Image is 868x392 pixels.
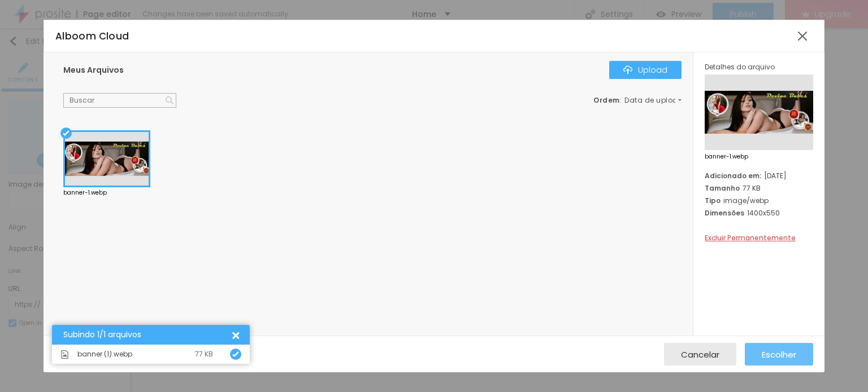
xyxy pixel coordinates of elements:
[762,350,796,359] span: Escolher
[664,343,736,365] button: Cancelar
[745,343,813,365] button: Escolher
[63,190,150,196] div: banner-1.webp
[705,183,813,193] div: 77 KB
[705,183,740,193] span: Tamanho
[593,97,682,104] div: :
[705,208,744,218] span: Dimensões
[705,196,721,205] span: Tipo
[63,331,230,339] div: Subindo 1/1 arquivos
[681,350,719,359] span: Cancelar
[705,62,775,72] span: Detalhes do arquivo
[166,96,173,104] img: Icone
[60,350,69,359] img: Icone
[705,171,761,180] span: Adicionado em:
[624,97,683,104] span: Data de upload
[705,171,813,180] div: [DATE]
[705,233,796,243] span: Excluir Permanentemente
[63,64,124,76] span: Meus Arquivos
[77,351,132,358] span: banner (1).webp
[705,196,813,205] div: image/webp
[593,95,620,105] span: Ordem
[232,351,239,358] img: Icone
[705,154,813,160] span: banner-1.webp
[195,351,213,358] div: 77 KB
[609,61,682,79] button: IconeUpload
[623,65,632,74] img: Icone
[705,208,813,218] div: 1400x550
[55,29,129,43] span: Alboom Cloud
[623,65,667,74] div: Upload
[63,93,176,108] input: Buscar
